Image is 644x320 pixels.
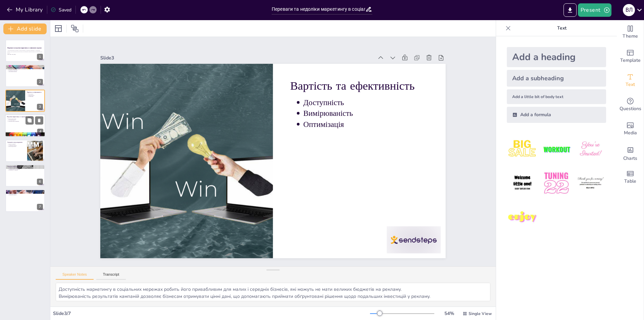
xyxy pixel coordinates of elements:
p: Розуміння аспектів [9,192,43,193]
div: 2 [5,64,45,87]
div: 4 [5,114,45,137]
div: Add a subheading [507,70,606,87]
p: Уникнення помилок [9,194,43,196]
p: Адаптація стратегій [9,193,43,194]
p: Вартість та ефективність [27,91,43,93]
p: Доступність [29,93,43,95]
div: Add a heading [507,47,606,67]
button: Export to PowerPoint [563,3,577,17]
img: 3.jpeg [575,134,606,165]
span: Questions [620,105,641,112]
button: Add slide [3,24,47,34]
div: 2 [37,79,43,85]
img: 2.jpeg [541,134,572,165]
p: Вартість та ефективність [155,21,213,158]
div: Add ready made slides [617,44,644,68]
div: Layout [53,23,64,34]
div: 1 [5,40,45,62]
p: Психологічний вплив [7,166,43,168]
img: 5.jpeg [541,168,572,199]
textarea: Доступність маркетингу в соціальних мережах робить його привабливим для малих і середніх бізнесів... [56,283,490,301]
div: 5 [5,140,45,162]
p: Залежність від алгоритмів [7,141,25,143]
button: Transcript [96,272,126,280]
p: Таргетована реклама [9,71,43,72]
img: 6.jpeg [575,168,606,199]
p: Переваги охоплення [9,68,43,70]
input: Insert title [272,4,365,14]
div: Add a table [617,165,644,189]
div: Change the overall theme [617,20,644,44]
img: 1.jpeg [507,134,538,165]
span: Charts [623,155,637,162]
div: Add a formula [507,107,606,123]
p: Generated with [URL] [7,54,43,55]
div: 6 [5,165,45,187]
button: В Л [623,3,635,17]
strong: Переваги та недоліки маркетингу в соціальних мережах [7,47,42,49]
p: Доступність [173,17,222,139]
div: Get real-time input from your audience [617,93,644,117]
div: 6 [37,179,43,185]
div: 7 [5,189,45,212]
div: Add charts and graphs [617,141,644,165]
span: Template [620,57,641,64]
p: Сприйнятливість до реклами [9,168,43,170]
p: Адаптація стратегій [9,145,25,146]
div: Saved [51,7,71,13]
p: Вимірюваність [183,14,232,136]
div: 7 [37,204,43,210]
div: 4 [37,129,43,135]
div: Slide 3 / 7 [53,310,370,317]
span: Single View [469,311,492,316]
div: 3 [37,104,43,110]
div: Add images, graphics, shapes or video [617,117,644,141]
span: Position [71,25,79,33]
span: Text [626,81,635,88]
p: Висновок [7,190,43,192]
p: Ресурси для аналізу [9,146,25,147]
span: Theme [623,33,638,40]
p: Text [514,20,610,36]
div: 3 [5,90,45,112]
span: Table [624,178,636,185]
button: My Library [5,4,46,15]
div: 1 [37,54,43,60]
div: 54 % [441,310,457,317]
p: У цій презентації розглянемо основні переваги та недоліки маркетингу в соціальних мережах, щоб до... [7,50,43,54]
div: В Л [623,4,635,16]
p: Вимірюваність [29,95,43,96]
p: Обережність у підходах [9,170,43,171]
button: Delete Slide [35,117,43,125]
img: 4.jpeg [507,168,538,199]
p: Висока конкуренція [8,118,43,120]
p: Взаємодія з клієнтами [9,70,43,71]
p: Зміни алгоритмів [9,143,25,145]
span: Media [624,129,637,137]
p: Недоліки маркетингу в соціальних мережах [7,116,43,118]
p: Оптимізація [194,10,243,133]
button: Duplicate Slide [25,117,34,125]
button: Speaker Notes [56,272,94,280]
div: Add text boxes [617,68,644,93]
img: 7.jpeg [507,202,538,233]
div: Add a little bit of body text [507,89,606,104]
p: Переваги маркетингу в соціальних мережах [7,66,43,68]
p: Невірний вибір платформи [8,121,43,122]
button: Present [578,3,611,17]
div: 5 [37,154,43,160]
p: Негативні відгуки [8,120,43,121]
p: Оптимізація [29,96,43,97]
p: Залежність користувачів [9,167,43,168]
